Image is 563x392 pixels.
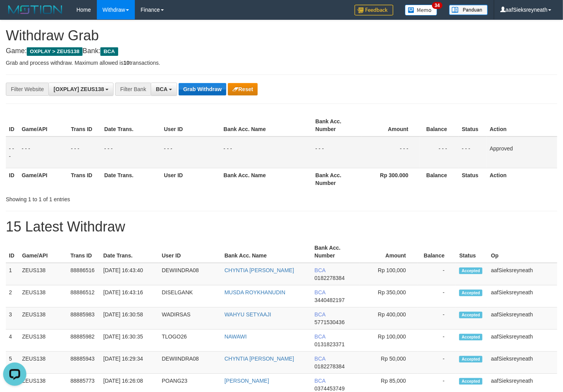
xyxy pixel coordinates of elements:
h1: 15 Latest Withdraw [6,219,557,235]
td: Rp 100,000 [360,263,418,285]
th: Bank Acc. Number [312,241,360,263]
th: Bank Acc. Number [312,168,362,190]
h1: Withdraw Grab [6,28,557,43]
td: - - - [459,136,487,168]
td: - [418,307,456,330]
td: - - - [6,136,19,168]
td: 88885983 [67,307,100,330]
th: ID [6,168,19,190]
a: MUSDA ROYKHANUDIN [224,289,285,295]
td: - - - [312,136,362,168]
th: Balance [420,168,459,190]
th: Balance [420,114,459,136]
th: Bank Acc. Number [312,114,362,136]
th: Balance [418,241,456,263]
span: BCA [315,378,325,384]
th: Date Trans. [100,241,159,263]
td: Rp 100,000 [360,330,418,352]
td: - - - [362,136,420,168]
span: Accepted [459,312,482,318]
td: Rp 400,000 [360,307,418,330]
span: [OXPLAY] ZEUS138 [53,86,104,92]
td: DISELGANK [159,285,222,307]
div: Showing 1 to 1 of 1 entries [6,192,229,203]
td: ZEUS138 [19,352,67,374]
td: - [418,352,456,374]
td: Approved [487,136,557,168]
td: Rp 350,000 [360,285,418,307]
button: BCA [151,83,177,96]
td: aafSieksreyneath [488,352,557,374]
td: 88886512 [67,285,100,307]
span: Copy 5771530436 to clipboard [315,319,345,325]
td: 88885943 [67,352,100,374]
th: Status [459,168,487,190]
a: [PERSON_NAME] [224,378,269,384]
td: - - - [101,136,161,168]
span: Accepted [459,268,482,274]
strong: 10 [123,60,129,66]
th: Date Trans. [101,168,161,190]
td: [DATE] 16:29:34 [100,352,159,374]
button: Open LiveChat chat widget [3,3,26,26]
th: Game/API [19,114,68,136]
td: aafSieksreyneath [488,263,557,285]
td: 3 [6,307,19,330]
span: BCA [315,333,325,340]
span: Accepted [459,290,482,296]
span: 34 [432,2,442,9]
td: - [418,285,456,307]
th: Bank Acc. Name [221,241,311,263]
span: BCA [315,311,325,318]
th: ID [6,114,19,136]
th: Rp 300.000 [362,168,420,190]
td: ZEUS138 [19,307,67,330]
span: BCA [100,47,118,56]
th: Game/API [19,168,68,190]
button: [OXPLAY] ZEUS138 [48,83,114,96]
td: aafSieksreyneath [488,307,557,330]
td: 2 [6,285,19,307]
h4: Game: Bank: [6,47,557,55]
td: TLOGO26 [159,330,222,352]
th: Op [488,241,557,263]
img: panduan.png [449,5,488,15]
td: aafSieksreyneath [488,330,557,352]
th: Game/API [19,241,67,263]
th: Bank Acc. Name [220,114,312,136]
a: WAHYU SETYAAJI [224,311,271,318]
a: CHYNTIA [PERSON_NAME] [224,267,294,273]
th: Status [459,114,487,136]
td: ZEUS138 [19,330,67,352]
td: ZEUS138 [19,263,67,285]
a: CHYNTIA [PERSON_NAME] [224,356,294,362]
th: Action [487,168,557,190]
td: - - - [220,136,312,168]
span: Accepted [459,378,482,385]
td: 4 [6,330,19,352]
td: WADIRSAS [159,307,222,330]
td: aafSieksreyneath [488,285,557,307]
th: Trans ID [68,114,101,136]
div: Filter Bank [115,83,151,96]
th: Date Trans. [101,114,161,136]
td: 5 [6,352,19,374]
span: Copy 0131823371 to clipboard [315,341,345,347]
td: [DATE] 16:30:58 [100,307,159,330]
th: Action [487,114,557,136]
span: Accepted [459,334,482,340]
td: [DATE] 16:30:35 [100,330,159,352]
td: 88885982 [67,330,100,352]
button: Reset [228,83,258,95]
td: 1 [6,263,19,285]
td: - [418,330,456,352]
th: Amount [360,241,418,263]
th: Trans ID [68,168,101,190]
td: - - - [19,136,68,168]
th: Trans ID [67,241,100,263]
span: OXPLAY > ZEUS138 [27,47,83,56]
th: User ID [159,241,222,263]
img: MOTION_logo.png [6,4,65,16]
td: - [418,263,456,285]
div: Filter Website [6,83,48,96]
